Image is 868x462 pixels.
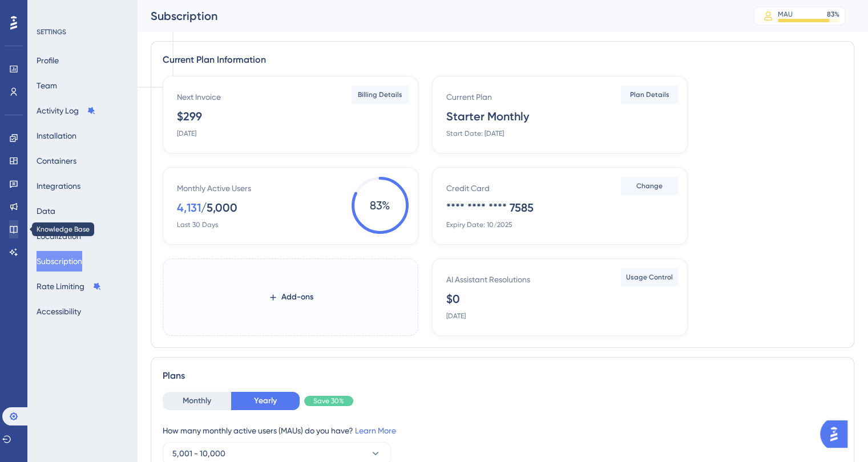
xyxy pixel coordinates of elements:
span: Add-ons [281,290,313,304]
div: Starter Monthly [446,108,529,124]
div: [DATE] [177,129,196,138]
div: AI Assistant Resolutions [446,273,530,286]
div: How many monthly active users (MAUs) do you have? [163,424,842,437]
button: Accessibility [37,301,81,322]
button: Installation [37,125,76,146]
button: Localization [37,226,81,246]
button: Yearly [231,392,300,410]
span: Billing Details [358,90,402,99]
a: Learn More [355,426,396,435]
button: Integrations [37,176,80,196]
button: Billing Details [352,86,409,104]
div: Current Plan Information [163,53,842,67]
div: Plans [163,369,842,383]
button: Monthly [163,392,231,410]
div: $0 [446,291,460,307]
button: Plan Details [621,86,678,104]
div: 83 % [827,10,839,19]
div: MAU [778,10,793,19]
div: 4,131 [177,200,201,216]
span: Plan Details [630,90,669,99]
div: [DATE] [446,311,466,321]
button: Rate Limiting [37,276,102,297]
iframe: UserGuiding AI Assistant Launcher [820,417,854,451]
div: Current Plan [446,90,492,104]
button: Subscription [37,251,82,271]
button: Team [37,75,57,96]
div: Next Invoice [177,90,221,104]
button: Profile [37,50,59,71]
span: Usage Control [626,273,673,282]
button: Activity Log [37,100,96,121]
span: Change [636,181,663,191]
button: Add-ons [250,287,332,307]
div: Expiry Date: 10/2025 [446,220,512,229]
span: Save 30% [313,396,344,406]
button: Containers [37,151,76,171]
div: $299 [177,108,202,124]
div: Monthly Active Users [177,181,251,195]
button: Data [37,201,55,221]
div: / 5,000 [201,200,237,216]
div: Subscription [151,8,725,24]
button: Change [621,177,678,195]
div: Start Date: [DATE] [446,129,504,138]
div: SETTINGS [37,27,129,37]
button: Usage Control [621,268,678,286]
div: Last 30 Days [177,220,218,229]
span: 5,001 - 10,000 [172,447,225,460]
span: 83 % [352,177,409,234]
div: Credit Card [446,181,490,195]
